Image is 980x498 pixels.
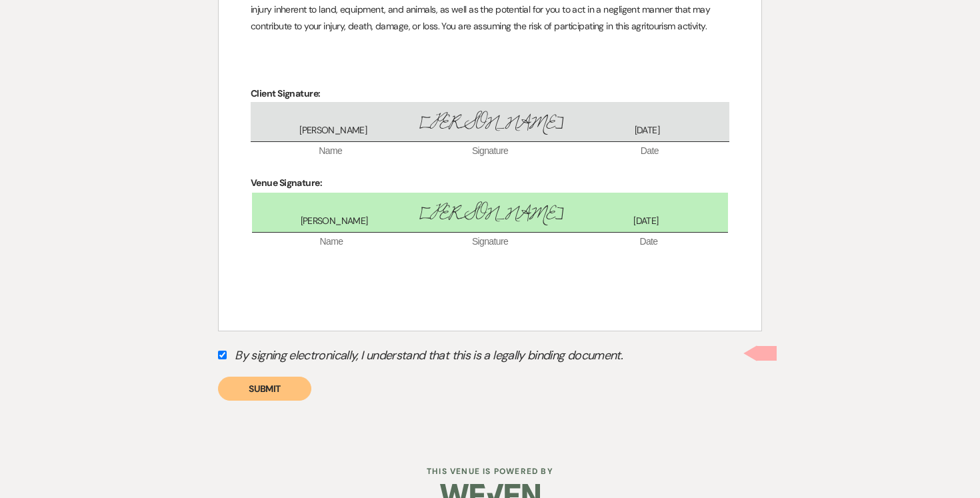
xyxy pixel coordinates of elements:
span: [DATE] [569,124,725,137]
span: [PERSON_NAME] [256,215,412,228]
span: [DATE] [568,215,724,228]
label: By signing electronically, I understand that this is a legally binding document. [218,345,762,370]
span: [PERSON_NAME] [411,109,568,137]
span: Name [252,235,411,249]
span: [PERSON_NAME] [255,124,411,137]
span: Signature [410,145,569,158]
span: Date [569,235,728,249]
span: Date [570,145,729,158]
strong: Client Signature: [251,87,320,99]
span: Signature [411,235,569,249]
strong: Venue Signature: [251,177,322,189]
span: [PERSON_NAME] [412,199,568,228]
button: Submit [218,377,311,401]
span: Name [251,145,410,158]
input: By signing electronically, I understand that this is a legally binding document. [218,351,227,359]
